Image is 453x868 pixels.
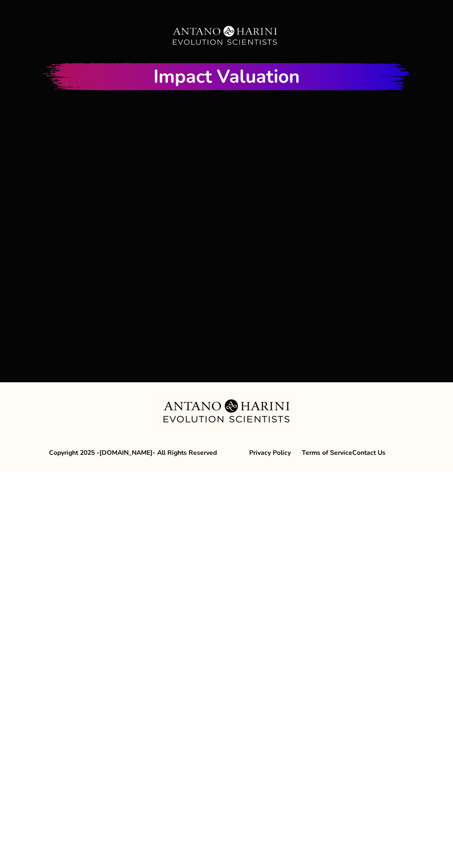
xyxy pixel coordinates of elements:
[352,448,386,457] strong: Contact Us
[153,64,300,89] span: Impact Valuation
[157,392,296,430] img: Evolution-Scientist (2)
[49,448,99,457] strong: Copyright 2025 -
[157,19,296,54] img: AH_Ev-png-2
[153,448,217,457] strong: - All Rights Reserved
[249,448,291,457] a: Privacy Policy
[302,448,352,457] a: Terms of Service
[99,448,153,457] a: [DOMAIN_NAME]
